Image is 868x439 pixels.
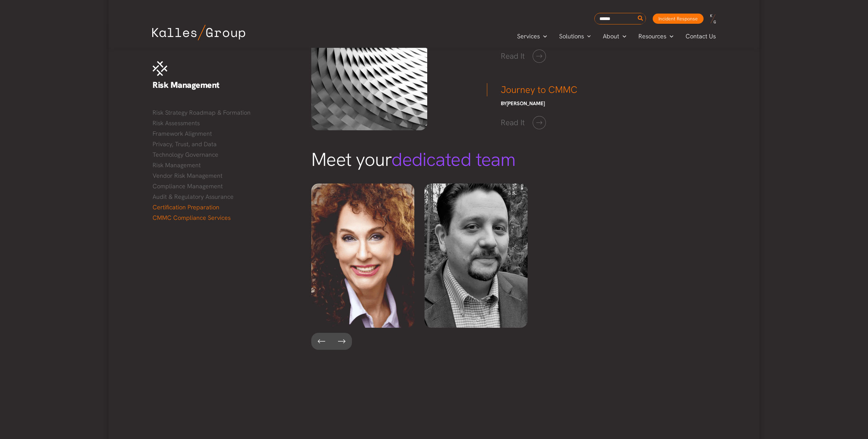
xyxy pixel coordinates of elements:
[153,181,295,191] a: Compliance Management
[153,108,295,223] nav: Menu
[540,31,547,41] span: Menu Toggle
[603,31,619,41] span: About
[666,31,673,41] span: Menu Toggle
[517,31,540,41] span: Services
[559,31,584,41] span: Solutions
[507,100,545,107] span: [PERSON_NAME]
[686,31,716,41] span: Contact Us
[153,171,295,181] a: Vendor Risk Management
[653,14,704,24] a: Incident Response
[497,50,546,63] a: Read It
[487,83,618,96] h3: Journey to CMMC
[597,31,632,41] a: AboutMenu Toggle
[584,31,591,41] span: Menu Toggle
[679,31,723,41] a: Contact Us
[511,31,723,42] nav: Primary Site Navigation
[311,147,516,172] span: Meet your
[153,79,220,91] span: Risk Management
[153,108,295,118] a: Risk Strategy Roadmap & Formation
[153,61,167,76] img: Risk
[153,139,295,149] a: Privacy, Trust, and Data
[153,202,295,212] a: Certification Preparation
[153,118,295,128] a: Risk Assessments
[391,147,516,172] span: dedicated team
[153,150,295,160] a: Technology Governance
[487,100,618,107] h6: By
[511,31,553,41] a: ServicesMenu Toggle
[638,31,666,41] span: Resources
[553,31,597,41] a: SolutionsMenu Toggle
[153,213,295,223] a: CMMC Compliance Services
[152,25,245,40] img: Kalles Group
[153,129,295,139] a: Framework Alignment
[497,116,546,129] a: Read It
[153,160,295,170] a: Risk Management
[153,192,295,202] a: Audit & Regulatory Assurance
[632,31,679,41] a: ResourcesMenu Toggle
[636,13,645,24] button: Search
[619,31,626,41] span: Menu Toggle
